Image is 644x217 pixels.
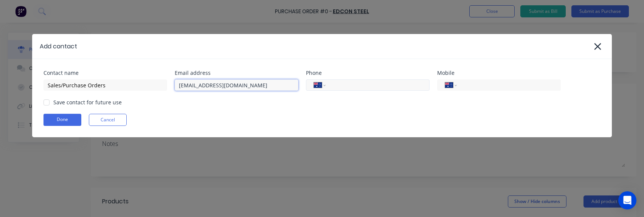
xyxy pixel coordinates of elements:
div: Phone [306,70,430,76]
div: Add contact [40,42,77,51]
button: Cancel [89,114,127,126]
div: Open Intercom Messenger [618,191,636,209]
div: Contact name [43,70,167,76]
div: Mobile [437,70,561,76]
button: Done [43,114,81,126]
div: Email address [175,70,298,76]
div: Save contact for future use [53,98,122,106]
